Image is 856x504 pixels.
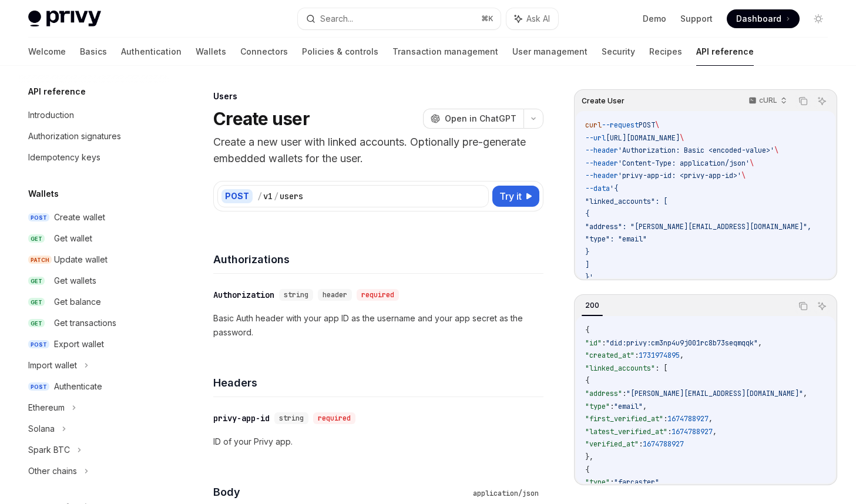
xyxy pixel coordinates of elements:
[602,120,639,130] span: --request
[28,234,45,243] span: GET
[606,338,758,348] span: "did:privy:cm3np4u9j001rc8b73seqmqqk"
[28,256,52,264] span: PATCH
[585,389,622,398] span: "address"
[614,478,659,487] span: "farcaster"
[585,133,606,143] span: --url
[774,146,778,155] span: \
[758,338,762,348] span: ,
[54,231,92,246] div: Get wallet
[585,247,589,257] span: }
[274,190,278,202] div: /
[19,313,169,334] a: GETGet transactions
[19,147,169,168] a: Idempotency keys
[585,364,655,373] span: "linked_accounts"
[672,427,713,436] span: 1674788927
[213,251,543,267] h4: Authorizations
[320,12,353,26] div: Search...
[302,38,378,66] a: Policies & controls
[213,412,270,424] div: privy-app-id
[19,228,169,249] a: GETGet wallet
[585,222,811,231] span: "address": "[PERSON_NAME][EMAIL_ADDRESS][DOMAIN_NAME]",
[280,190,303,202] div: users
[213,484,468,500] h4: Body
[28,464,77,478] div: Other chains
[803,389,807,398] span: ,
[263,190,273,202] div: v1
[622,389,626,398] span: :
[585,184,610,193] span: --data
[585,452,593,462] span: },
[680,13,713,25] a: Support
[585,273,593,282] span: }'
[257,190,262,202] div: /
[585,478,610,487] span: "type"
[28,108,74,122] div: Introduction
[585,427,667,436] span: "latest_verified_at"
[423,109,523,129] button: Open in ChatGPT
[481,14,494,23] span: ⌘ K
[28,38,66,66] a: Welcome
[19,334,169,355] a: POSTExport wallet
[54,316,116,330] div: Get transactions
[54,337,104,351] div: Export wallet
[19,105,169,126] a: Introduction
[582,96,625,106] span: Create User
[736,13,781,25] span: Dashboard
[28,358,77,372] div: Import wallet
[696,38,754,66] a: API reference
[667,414,709,424] span: 1674788927
[585,234,647,244] span: "type": "email"
[585,402,610,411] span: "type"
[639,439,643,449] span: :
[742,91,792,111] button: cURL
[585,171,618,180] span: --header
[655,120,659,130] span: \
[709,414,713,424] span: ,
[284,290,308,300] span: string
[28,277,45,285] span: GET
[279,414,304,423] span: string
[19,207,169,228] a: POSTCreate wallet
[649,38,682,66] a: Recipes
[585,120,602,130] span: curl
[445,113,516,125] span: Open in ChatGPT
[54,210,105,224] div: Create wallet
[28,213,49,222] span: POST
[614,402,643,411] span: "email"
[323,290,347,300] span: header
[499,189,522,203] span: Try it
[610,478,614,487] span: :
[80,38,107,66] a: Basics
[213,289,274,301] div: Authorization
[213,311,543,340] p: Basic Auth header with your app ID as the username and your app secret as the password.
[28,443,70,457] div: Spark BTC
[750,159,754,168] span: \
[795,93,811,109] button: Copy the contents from the code block
[741,171,746,180] span: \
[19,249,169,270] a: PATCHUpdate wallet
[643,13,666,25] a: Demo
[221,189,253,203] div: POST
[585,159,618,168] span: --header
[618,171,741,180] span: 'privy-app-id: <privy-app-id>'
[663,414,667,424] span: :
[196,38,226,66] a: Wallets
[28,422,55,436] div: Solana
[213,134,543,167] p: Create a new user with linked accounts. Optionally pre-generate embedded wallets for the user.
[19,270,169,291] a: GETGet wallets
[54,253,108,267] div: Update wallet
[492,186,539,207] button: Try it
[643,402,647,411] span: ,
[713,427,717,436] span: ,
[54,274,96,288] div: Get wallets
[357,289,399,301] div: required
[680,351,684,360] span: ,
[659,478,663,487] span: ,
[602,338,606,348] span: :
[795,298,811,314] button: Copy the contents from the code block
[19,376,169,397] a: POSTAuthenticate
[28,11,101,27] img: light logo
[643,439,684,449] span: 1674788927
[809,9,828,28] button: Toggle dark mode
[610,184,618,193] span: '{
